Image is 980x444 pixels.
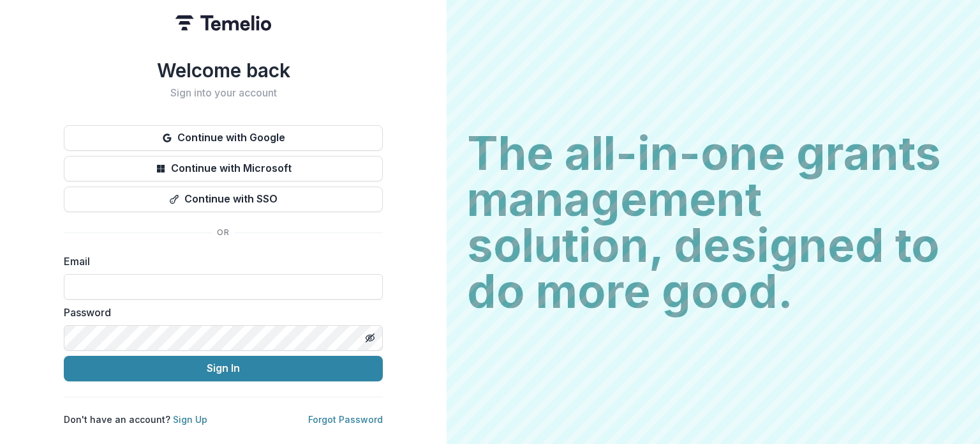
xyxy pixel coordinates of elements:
[173,414,207,425] a: Sign Up
[308,414,383,425] a: Forgot Password
[64,125,383,151] button: Continue with Google
[64,413,207,426] p: Don't have an account?
[64,59,383,82] h1: Welcome back
[175,15,271,31] img: Temelio
[64,87,383,99] h2: Sign into your account
[64,187,383,212] button: Continue with SSO
[64,305,375,320] label: Password
[360,328,380,348] button: Toggle password visibility
[64,156,383,181] button: Continue with Microsoft
[64,356,383,381] button: Sign In
[64,254,375,269] label: Email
